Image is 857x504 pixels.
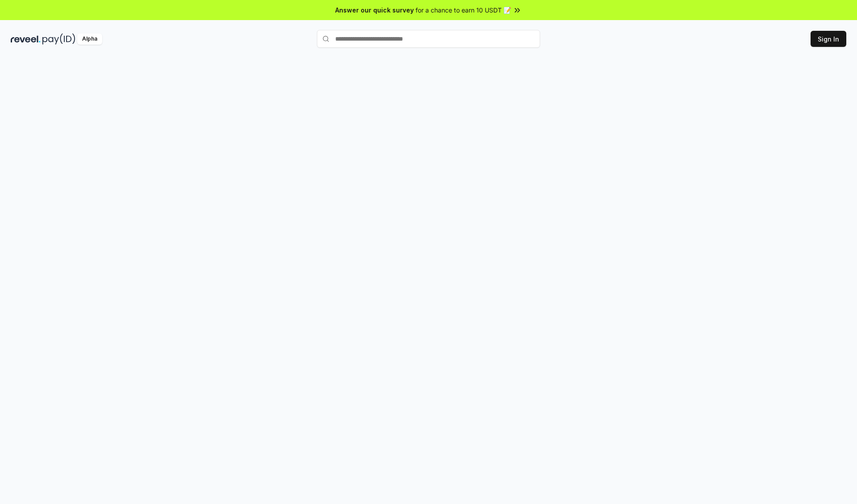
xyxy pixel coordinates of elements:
span: Answer our quick survey [335,5,414,15]
span: for a chance to earn 10 USDT 📝 [416,5,511,15]
div: Alpha [77,33,102,45]
button: Sign In [811,31,846,47]
img: pay_id [42,33,75,45]
img: reveel_dark [11,33,41,45]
